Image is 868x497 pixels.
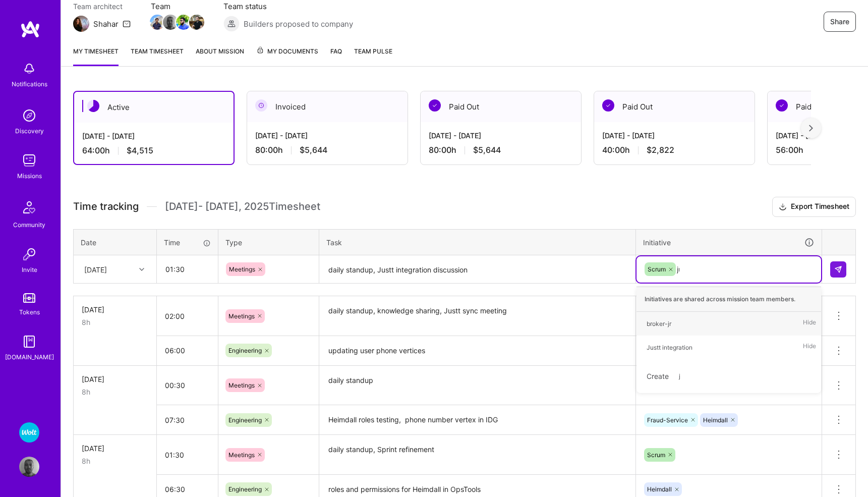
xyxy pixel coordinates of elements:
div: Initiative [643,237,815,248]
img: bell [19,59,39,79]
div: 8h [82,456,148,466]
span: Team architect [73,1,131,12]
div: [DATE] [82,443,148,454]
div: [DATE] [82,374,148,384]
div: 8h [82,386,148,397]
a: Team Member Avatar [164,14,177,31]
textarea: Heimdall roles testing, phone number vertex in IDG [320,406,634,434]
span: Scrum [648,265,666,273]
span: My Documents [256,46,318,57]
div: Shahar [93,19,119,29]
input: HH:MM [157,441,218,468]
th: Type [218,229,319,255]
textarea: daily standup, Sprint refinement [320,436,634,474]
img: guide book [19,332,39,352]
img: Invoiced [255,99,267,112]
div: Paid Out [594,91,755,122]
span: Heimdall [647,485,672,493]
div: [DATE] - [DATE] [429,130,573,141]
div: [DOMAIN_NAME] [5,352,54,362]
img: right [809,125,813,132]
textarea: updating user phone vertices [320,337,634,365]
div: Community [13,219,45,230]
span: Scrum [647,451,665,459]
span: Team status [223,1,353,12]
span: j [674,369,685,383]
div: Invoiced [247,91,408,122]
a: Team Member Avatar [190,14,203,31]
div: Invite [22,264,37,275]
div: 80:00 h [255,145,399,155]
div: [DATE] - [DATE] [602,130,746,141]
span: Hide [803,317,816,330]
input: HH:MM [157,407,218,433]
div: 64:00 h [82,145,225,156]
img: Active [87,100,99,112]
span: Builders proposed to company [244,19,353,29]
span: Meetings [228,312,255,320]
img: tokens [23,293,35,303]
img: Team Member Avatar [163,15,178,30]
span: Time tracking [73,200,139,213]
span: Team Pulse [354,47,392,55]
a: Team timesheet [131,46,184,66]
span: Engineering [228,485,262,493]
span: [DATE] - [DATE] , 2025 Timesheet [165,200,320,213]
a: Team Member Avatar [151,14,164,31]
span: Heimdall [703,416,728,424]
a: FAQ [330,46,342,66]
img: Paid Out [776,99,788,112]
div: [DATE] - [DATE] [82,131,225,141]
span: Meetings [229,265,255,273]
img: teamwork [19,150,39,171]
button: Share [824,12,856,32]
th: Date [74,229,157,255]
img: logo [20,20,40,38]
span: Meetings [228,451,255,459]
div: [DATE] [84,264,107,274]
a: User Avatar [17,457,42,477]
i: icon Mail [123,20,131,28]
textarea: daily standup [320,367,634,405]
div: [DATE] [82,304,148,315]
img: Team Architect [73,16,89,32]
span: Engineering [228,347,262,354]
div: Discovery [15,126,44,136]
a: Team Member Avatar [177,14,190,31]
a: My timesheet [73,46,119,66]
div: null [830,261,847,278]
input: HH:MM [157,337,218,364]
div: 40:00 h [602,145,746,155]
a: About Mission [196,46,244,66]
img: Wolt - Fintech: Payments Expansion Team [19,422,39,443]
img: Builders proposed to company [223,16,240,32]
input: HH:MM [157,372,218,399]
div: Missions [17,171,42,181]
textarea: daily standup, knowledge sharing, Justt sync meeting [320,297,634,335]
span: $5,644 [300,145,327,155]
div: [DATE] - [DATE] [255,130,399,141]
button: Export Timesheet [772,197,856,217]
img: Submit [834,265,842,273]
span: Engineering [228,416,262,424]
div: Time [164,237,211,248]
img: Paid Out [602,99,614,112]
input: HH:MM [157,256,217,283]
span: $4,515 [127,145,153,156]
img: User Avatar [19,457,39,477]
i: icon Download [779,202,787,212]
span: Share [830,17,849,27]
img: Team Member Avatar [176,15,191,30]
input: HH:MM [157,303,218,329]
div: Justt integration [647,342,692,353]
span: Meetings [228,381,255,389]
div: Create [642,364,816,388]
img: Invite [19,244,39,264]
img: Team Member Avatar [189,15,204,30]
div: Active [74,92,234,123]
div: Notifications [12,79,47,89]
span: $2,822 [647,145,674,155]
img: Team Member Avatar [150,15,165,30]
div: Initiatives are shared across mission team members. [636,287,821,312]
a: Wolt - Fintech: Payments Expansion Team [17,422,42,443]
